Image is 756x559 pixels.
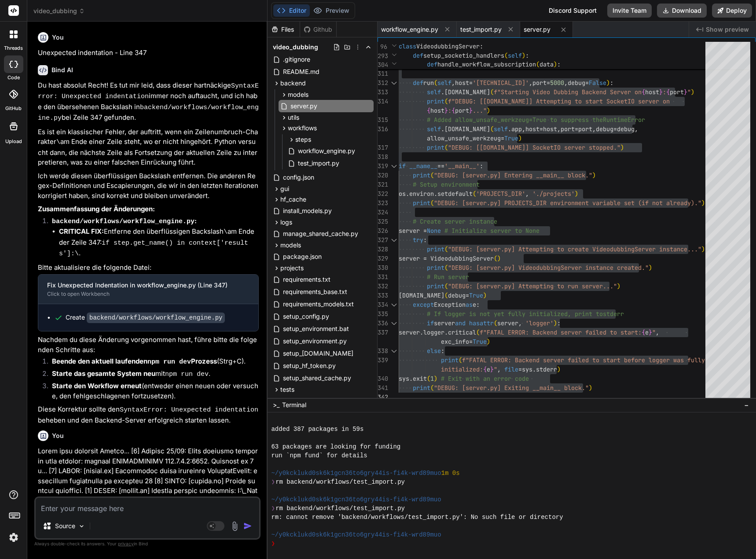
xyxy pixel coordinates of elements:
[378,346,387,356] div: 338
[487,365,490,373] span: e
[423,236,427,244] span: :
[430,375,434,382] span: 1
[378,42,387,51] span: 96
[427,116,603,124] span: # Added allow_unsafe_werkzeug=True to suppress the
[273,43,318,51] span: video_dubbing
[441,375,529,382] span: # Exit with an error code
[434,375,437,382] span: )
[434,79,437,87] span: (
[434,301,466,309] span: Exception
[649,264,652,272] span: )
[427,97,444,105] span: print
[288,113,299,122] span: utils
[38,104,259,122] code: backend/workflows/workflow_engine.py
[494,125,508,133] span: self
[413,79,423,87] span: def
[490,88,494,96] span: (
[427,125,441,133] span: self
[38,335,259,355] p: Nachdem du diese Änderung vorgenommen hast, führe bitte die folgenden Schritte aus:
[638,356,705,364] span: re logger was fully
[282,311,330,322] span: setup_config.py
[504,134,518,142] span: True
[522,51,525,59] span: )
[45,369,259,381] li: mit .
[378,226,387,235] div: 326
[441,88,490,96] span: .[DOMAIN_NAME]
[378,309,387,319] div: 335
[59,227,104,235] strong: CRITICAL FIX:
[476,190,525,198] span: 'PROJECTS_DIR'
[448,245,624,253] span: "DEBUG: [server.py] Attempting to create Videodubb
[603,310,624,318] span: stderr
[469,319,494,327] span: hasattr
[592,143,620,151] span: topped."
[649,328,652,336] span: }
[378,97,387,106] div: 314
[413,199,430,207] span: print
[430,171,434,179] span: (
[575,190,578,198] span: )
[592,125,596,133] span: ,
[280,241,301,250] span: models
[564,79,568,87] span: ,
[38,48,259,58] p: Unexpected indentation - Line 347
[480,162,483,170] span: :
[381,25,438,34] span: workflow_engine.py
[494,365,497,373] span: "
[66,313,225,322] div: Create
[378,374,387,383] div: 340
[525,319,554,327] span: 'logger'
[427,227,441,235] span: None
[620,143,624,151] span: )
[399,375,427,382] span: sys.exit
[378,125,387,134] div: 316
[378,152,387,162] div: 318
[282,54,311,65] span: .gitignore
[282,251,323,262] span: package.json
[490,365,494,373] span: }
[645,328,649,336] span: e
[469,107,473,114] span: }
[539,60,554,68] span: data
[437,60,536,68] span: handle_workflow_subscription
[378,88,387,97] div: 313
[399,227,427,235] span: server =
[280,79,306,88] span: backend
[378,282,387,291] div: 332
[378,254,387,263] div: 329
[434,199,610,207] span: "DEBUG: [server.py] PROJECTS_DIR environment varia
[413,171,430,179] span: print
[290,101,318,111] span: server.py
[607,4,652,18] button: Invite Team
[378,217,387,226] div: 325
[444,162,480,170] span: '__main__'
[490,125,494,133] span: (
[441,347,444,355] span: :
[701,199,705,207] span: )
[378,60,387,70] span: 304
[448,107,451,114] span: :
[147,358,191,366] code: npm run dev
[388,162,400,171] div: Click to collapse the range.
[659,88,663,96] span: }
[518,365,557,373] span: =sys.stderr
[52,33,64,42] h6: You
[430,199,434,207] span: (
[413,217,497,225] span: # Create server instance
[427,134,504,142] span: allow_unsafe_werkzeug=
[434,319,455,327] span: server
[413,180,480,188] span: # Setup environment
[462,356,638,364] span: f"FATAL ERROR: Backend server failed to start befo
[448,97,592,105] span: f"DEBUG: [[DOMAIN_NAME]] Attempting to st
[427,143,444,151] span: print
[494,319,497,327] span: (
[6,530,21,545] img: settings
[427,375,430,382] span: (
[603,116,645,124] span: RuntimeError
[444,282,448,290] span: (
[687,88,691,96] span: "
[427,347,441,355] span: else
[557,319,561,327] span: :
[592,97,670,105] span: art SocketIO server on
[466,301,473,309] span: as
